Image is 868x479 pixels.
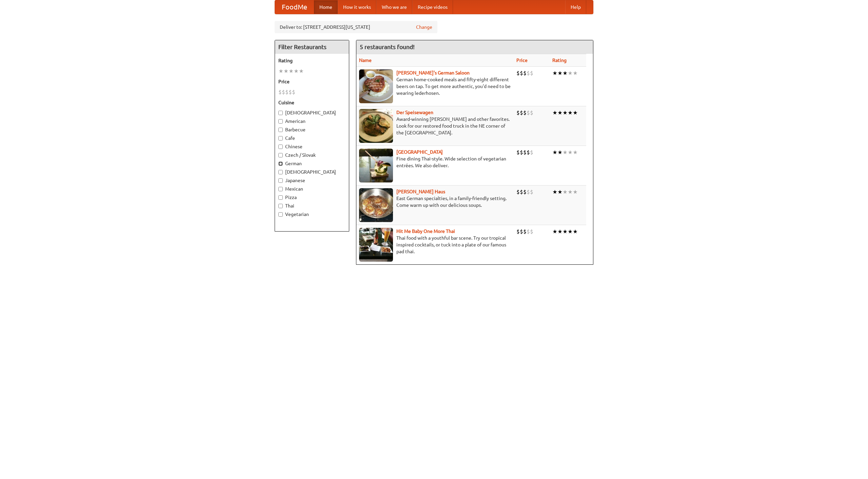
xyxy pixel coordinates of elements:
li: ★ [557,228,563,235]
li: ★ [573,188,578,196]
p: Fine dining Thai-style. Wide selection of vegetarian entrées. We also deliver. [359,155,511,169]
li: $ [527,188,530,196]
input: Czech / Slovak [278,153,283,157]
label: Vegetarian [278,211,346,218]
input: [DEMOGRAPHIC_DATA] [278,170,283,174]
li: ★ [552,188,557,196]
li: $ [527,109,530,116]
input: Cafe [278,136,283,140]
input: Chinese [278,145,283,149]
li: $ [530,69,533,77]
div: Deliver to: [STREET_ADDRESS][US_STATE] [275,21,437,33]
h5: Rating [278,57,346,64]
label: Mexican [278,186,346,192]
li: $ [523,69,527,77]
label: Czech / Slovak [278,152,346,158]
label: Barbecue [278,126,346,133]
input: Vegetarian [278,212,283,217]
a: Hit Me Baby One More Thai [396,228,455,234]
a: Rating [552,58,567,63]
li: $ [278,88,282,96]
li: $ [523,109,527,116]
a: Who we are [376,0,412,14]
li: ★ [557,149,563,156]
input: [DEMOGRAPHIC_DATA] [278,111,283,115]
li: ★ [568,69,573,77]
a: Price [516,58,528,63]
a: Home [314,0,338,14]
li: $ [530,228,533,235]
h5: Cuisine [278,99,346,106]
li: $ [520,188,523,196]
input: German [278,161,283,166]
img: babythai.jpg [359,228,393,262]
li: $ [530,149,533,156]
label: Japanese [278,177,346,184]
li: $ [520,228,523,235]
p: East German specialties, in a family-friendly setting. Come warm up with our delicious soups. [359,195,511,209]
img: kohlhaus.jpg [359,188,393,222]
a: Name [359,58,372,63]
li: $ [292,88,295,96]
li: $ [530,188,533,196]
li: $ [285,88,289,96]
ng-pluralize: 5 restaurants found! [360,44,415,50]
label: Pizza [278,194,346,201]
h4: Filter Restaurants [275,40,349,54]
li: ★ [573,69,578,77]
input: American [278,119,283,124]
li: ★ [278,67,283,75]
label: [DEMOGRAPHIC_DATA] [278,169,346,175]
a: Der Speisewagen [396,110,433,115]
li: ★ [573,109,578,116]
p: Award-winning [PERSON_NAME] and other favorites. Look for our restored food truck in the NE corne... [359,116,511,136]
li: $ [520,109,523,116]
li: $ [520,69,523,77]
li: ★ [552,69,557,77]
li: ★ [299,67,304,75]
li: ★ [568,188,573,196]
li: $ [289,88,292,96]
input: Mexican [278,187,283,191]
a: [PERSON_NAME]'s German Saloon [396,70,470,75]
li: $ [520,149,523,156]
li: $ [523,149,527,156]
label: [DEMOGRAPHIC_DATA] [278,109,346,116]
input: Pizza [278,195,283,200]
a: [PERSON_NAME] Haus [396,189,445,194]
li: ★ [568,109,573,116]
a: [GEOGRAPHIC_DATA] [396,149,443,155]
li: $ [530,109,533,116]
li: $ [282,88,285,96]
li: ★ [563,109,568,116]
li: $ [527,69,530,77]
li: ★ [552,149,557,156]
p: German home-cooked meals and fifty-eight different beers on tap. To get more authentic, you'd nee... [359,76,511,96]
li: ★ [573,228,578,235]
li: $ [516,109,520,116]
label: Cafe [278,135,346,141]
input: Japanese [278,178,283,183]
label: American [278,118,346,125]
a: How it works [338,0,376,14]
img: speisewagen.jpg [359,109,393,143]
li: $ [516,69,520,77]
li: ★ [289,67,294,75]
li: ★ [573,149,578,156]
li: $ [523,228,527,235]
li: $ [516,228,520,235]
input: Thai [278,204,283,208]
li: $ [523,188,527,196]
li: $ [516,149,520,156]
label: Thai [278,202,346,209]
li: ★ [563,149,568,156]
a: Help [565,0,586,14]
li: $ [527,228,530,235]
p: Thai food with a youthful bar scene. Try our tropical inspired cocktails, or tuck into a plate of... [359,235,511,255]
label: Chinese [278,143,346,150]
h5: Price [278,78,346,85]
